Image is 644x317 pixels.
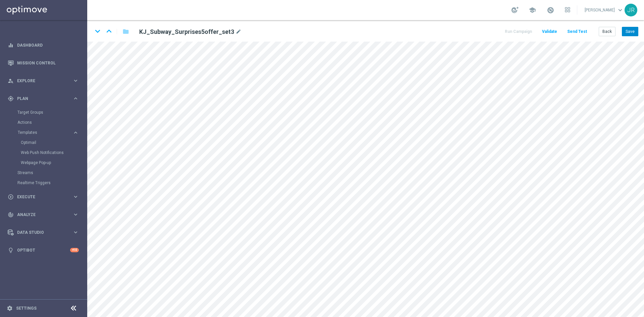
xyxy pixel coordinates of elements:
[18,130,72,135] div: Templates
[8,96,14,102] i: gps_fixed
[17,54,79,72] a: Mission Control
[8,247,14,253] i: lightbulb
[17,117,87,127] div: Actions
[21,158,87,168] div: Webpage Pop-up
[622,27,638,36] button: Save
[70,248,79,252] div: +10
[8,42,14,48] i: equalizer
[7,78,79,84] button: person_search Explore keyboard_arrow_right
[7,43,79,48] button: equalizer Dashboard
[17,127,87,168] div: Templates
[17,180,70,186] a: Realtime Triggers
[104,26,114,36] i: keyboard_arrow_up
[21,140,70,145] a: Optimail
[122,28,129,36] i: folder
[541,27,558,36] button: Validate
[599,27,615,36] button: Back
[625,4,637,16] div: JR
[17,195,72,199] span: Execute
[8,212,72,218] div: Analyze
[7,248,79,253] button: lightbulb Optibot +10
[235,28,241,36] i: mode_edit
[7,96,79,101] button: gps_fixed Plan keyboard_arrow_right
[17,213,72,217] span: Analyze
[17,110,70,115] a: Target Groups
[17,178,87,188] div: Realtime Triggers
[16,306,37,310] a: Settings
[21,160,70,165] a: Webpage Pop-up
[122,26,130,37] button: folder
[8,78,14,84] i: person_search
[21,148,87,158] div: Web Push Notifications
[72,77,79,84] i: keyboard_arrow_right
[72,95,79,102] i: keyboard_arrow_right
[8,36,79,54] div: Dashboard
[584,5,625,15] a: [PERSON_NAME]keyboard_arrow_down
[566,27,588,36] button: Send Test
[72,129,79,136] i: keyboard_arrow_right
[17,241,70,259] a: Optibot
[542,29,557,34] span: Validate
[72,194,79,200] i: keyboard_arrow_right
[8,54,79,72] div: Mission Control
[17,120,70,125] a: Actions
[17,107,87,117] div: Target Groups
[8,194,72,200] div: Execute
[7,230,79,235] button: Data Studio keyboard_arrow_right
[21,150,70,155] a: Web Push Notifications
[8,229,72,235] div: Data Studio
[8,194,14,200] i: play_circle_outline
[72,229,79,235] i: keyboard_arrow_right
[72,211,79,218] i: keyboard_arrow_right
[8,241,79,259] div: Optibot
[616,6,624,14] span: keyboard_arrow_down
[7,60,79,66] button: Mission Control
[8,96,72,102] div: Plan
[17,97,72,101] span: Plan
[17,79,72,83] span: Explore
[17,130,79,135] button: Templates keyboard_arrow_right
[139,28,234,36] h2: KJ_Subway_Surprises5offer_set3
[529,6,536,14] span: school
[17,170,70,175] a: Streams
[8,78,72,84] div: Explore
[7,305,13,311] i: settings
[18,130,66,135] span: Templates
[8,212,14,218] i: track_changes
[21,138,87,148] div: Optimail
[7,194,79,200] button: play_circle_outline Execute keyboard_arrow_right
[17,168,87,178] div: Streams
[93,26,103,36] i: keyboard_arrow_down
[17,36,79,54] a: Dashboard
[7,212,79,217] button: track_changes Analyze keyboard_arrow_right
[17,230,72,234] span: Data Studio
